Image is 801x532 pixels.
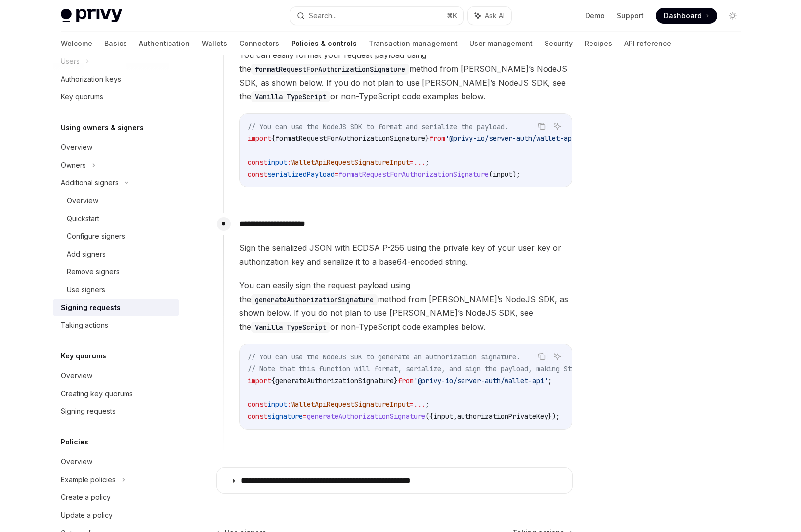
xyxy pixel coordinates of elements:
[53,227,179,245] a: Configure signers
[239,278,572,334] span: You can easily sign the request payload using the method from [PERSON_NAME]’s NodeJS SDK, as show...
[267,400,287,409] span: input
[535,350,548,363] button: Copy the contents from the code block
[469,32,533,55] a: User management
[468,7,511,25] button: Ask AI
[53,402,179,420] a: Signing requests
[551,120,564,133] button: Ask AI
[202,32,227,55] a: Wallets
[617,11,644,21] a: Support
[303,412,307,421] span: =
[248,122,508,131] span: // You can use the NodeJS SDK to format and serialize the payload.
[251,91,330,102] code: Vanilla TypeScript
[53,88,179,106] a: Key quorums
[414,158,425,167] span: ...
[139,32,190,55] a: Authentication
[67,195,98,207] div: Overview
[545,32,573,55] a: Security
[425,158,429,167] span: ;
[535,120,548,133] button: Copy the contents from the code block
[61,159,86,171] div: Owners
[61,509,113,521] div: Update a policy
[624,32,671,55] a: API reference
[414,400,425,409] span: ...
[338,170,489,178] span: formatRequestForAuthorizationSignature
[725,8,741,24] button: Toggle dark mode
[61,32,92,55] a: Welcome
[369,32,458,55] a: Transaction management
[61,141,92,153] div: Overview
[664,11,702,21] span: Dashboard
[489,170,493,178] span: (
[271,134,275,143] span: {
[61,474,116,486] div: Example policies
[447,12,457,20] span: ⌘ K
[307,412,425,421] span: generateAuthorizationSignature
[485,11,505,21] span: Ask AI
[61,319,108,331] div: Taking actions
[267,412,303,421] span: signature
[248,364,631,373] span: // Note that this function will format, serialize, and sign the payload, making Step 2 redundant.
[53,263,179,281] a: Remove signers
[61,436,88,448] h5: Policies
[53,316,179,334] a: Taking actions
[53,192,179,210] a: Overview
[248,170,267,178] span: const
[61,302,121,313] div: Signing requests
[398,376,414,385] span: from
[61,370,92,382] div: Overview
[251,294,378,305] code: generateAuthorizationSignature
[248,376,271,385] span: import
[251,64,409,75] code: formatRequestForAuthorizationSignature
[53,453,179,471] a: Overview
[53,281,179,299] a: Use signers
[429,134,445,143] span: from
[61,91,103,103] div: Key quorums
[433,412,453,421] span: input
[425,400,429,409] span: ;
[67,248,106,260] div: Add signers
[271,376,275,385] span: {
[53,245,179,263] a: Add signers
[248,158,267,167] span: const
[551,350,564,363] button: Ask AI
[267,170,335,178] span: serializedPayload
[53,506,179,524] a: Update a policy
[61,456,92,468] div: Overview
[267,158,287,167] span: input
[275,134,425,143] span: formatRequestForAuthorizationSignature
[453,412,457,421] span: ,
[239,48,572,103] span: You can easily format your request payload using the method from [PERSON_NAME]’s NodeJS SDK, as s...
[275,376,394,385] span: generateAuthorizationSignature
[493,170,512,178] span: input
[61,73,121,85] div: Authorization keys
[425,134,429,143] span: }
[394,376,398,385] span: }
[457,412,548,421] span: authorizationPrivateKey
[585,32,612,55] a: Recipes
[53,299,179,316] a: Signing requests
[61,9,122,23] img: light logo
[248,412,267,421] span: const
[410,400,414,409] span: =
[239,32,279,55] a: Connectors
[248,134,271,143] span: import
[53,70,179,88] a: Authorization keys
[104,32,127,55] a: Basics
[67,230,125,242] div: Configure signers
[248,400,267,409] span: const
[61,122,144,133] h5: Using owners & signers
[548,376,552,385] span: ;
[291,158,410,167] span: WalletApiRequestSignatureInput
[290,7,463,25] button: Search...⌘K
[67,213,99,224] div: Quickstart
[61,388,133,399] div: Creating key quorums
[53,210,179,227] a: Quickstart
[291,32,357,55] a: Policies & controls
[53,385,179,402] a: Creating key quorums
[61,350,106,362] h5: Key quorums
[251,322,330,333] code: Vanilla TypeScript
[53,367,179,385] a: Overview
[445,134,580,143] span: '@privy-io/server-auth/wallet-api'
[53,488,179,506] a: Create a policy
[248,353,520,361] span: // You can use the NodeJS SDK to generate an authorization signature.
